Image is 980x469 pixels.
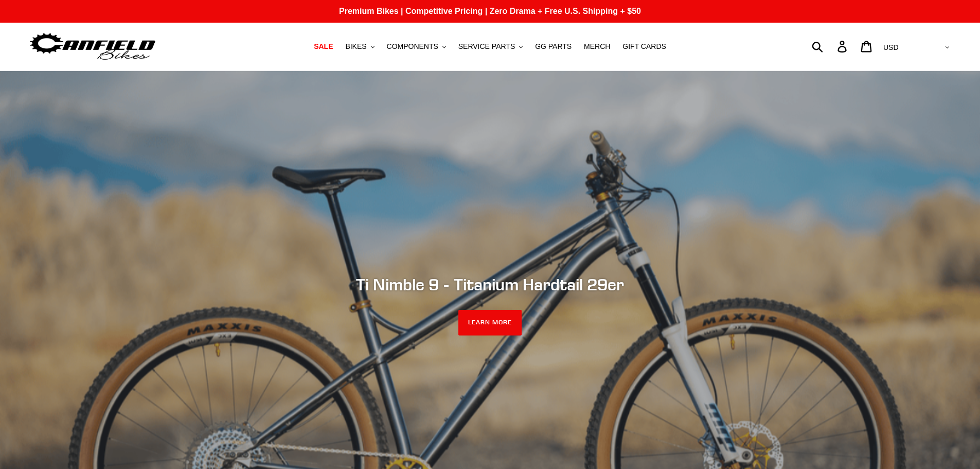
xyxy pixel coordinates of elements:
a: GIFT CARDS [617,40,671,54]
h2: Ti Nimble 9 - Titanium Hardtail 29er [210,275,771,294]
img: Canfield Bikes [28,30,157,63]
span: GIFT CARDS [622,42,666,51]
button: COMPONENTS [382,40,451,54]
span: SALE [314,42,333,51]
span: COMPONENTS [387,42,438,51]
span: GG PARTS [535,42,572,51]
input: Search [817,35,844,58]
a: GG PARTS [530,40,577,54]
a: SALE [309,40,338,54]
span: SERVICE PARTS [458,42,515,51]
span: MERCH [584,42,610,51]
a: MERCH [579,40,615,54]
span: BIKES [345,42,366,51]
button: SERVICE PARTS [453,40,528,54]
a: LEARN MORE [458,310,522,336]
button: BIKES [340,40,379,54]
